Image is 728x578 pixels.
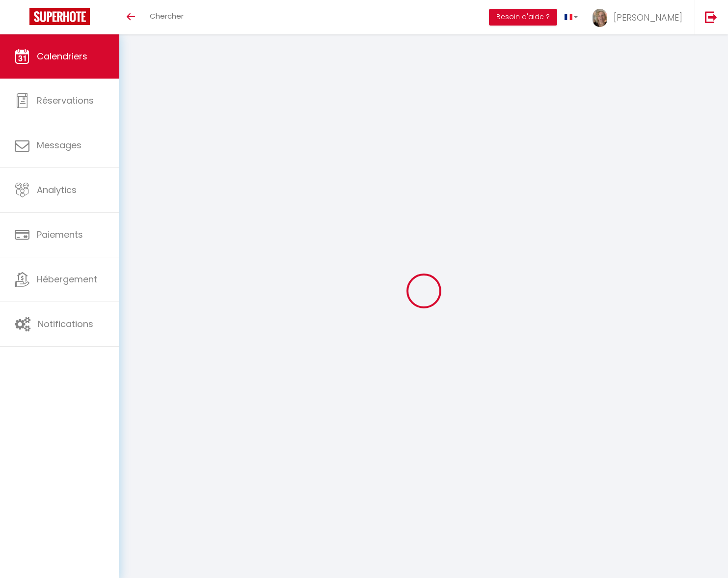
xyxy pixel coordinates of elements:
button: Besoin d'aide ? [489,9,557,26]
img: logout [705,11,717,23]
span: Messages [37,139,81,151]
span: Analytics [37,184,77,196]
img: ... [593,9,607,27]
span: Calendriers [37,50,87,62]
span: Réservations [37,94,94,107]
span: Chercher [150,11,184,21]
span: Notifications [38,318,93,330]
span: Hébergement [37,273,97,285]
span: Paiements [37,228,83,241]
img: Super Booking [29,8,90,25]
span: [PERSON_NAME] [614,11,682,24]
